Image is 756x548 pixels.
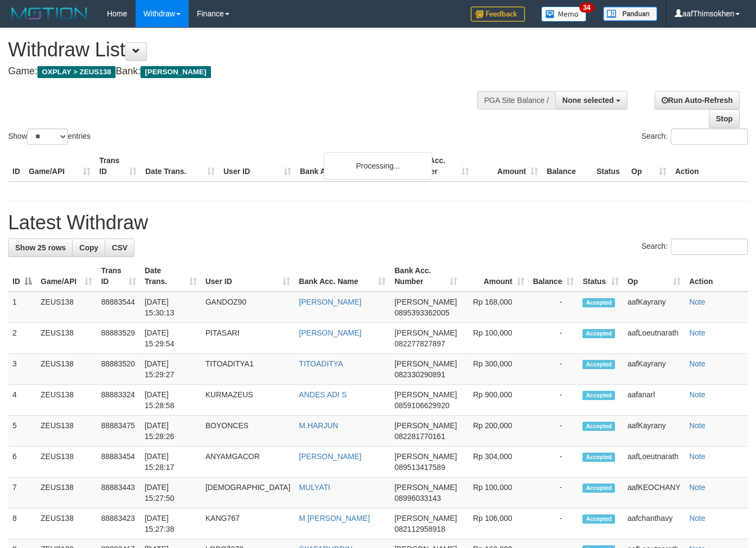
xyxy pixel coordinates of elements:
td: [DEMOGRAPHIC_DATA] [201,478,295,508]
a: M [PERSON_NAME] [299,514,370,523]
h1: Withdraw List [8,39,493,61]
td: KANG767 [201,508,295,539]
td: Rp 304,000 [462,447,529,478]
th: Amount: activate to sort column ascending [462,261,529,292]
td: aafLoeutnarath [623,323,685,354]
a: [PERSON_NAME] [299,298,361,306]
a: Note [689,390,706,399]
td: ZEUS138 [36,292,97,323]
a: Copy [72,238,105,257]
td: ANYAMGACOR [201,447,295,478]
td: 4 [8,385,36,416]
td: 88883475 [97,416,140,447]
img: Feedback.jpg [471,7,525,22]
a: [PERSON_NAME] [299,452,361,461]
span: [PERSON_NAME] [394,421,457,430]
td: 88883423 [97,508,140,539]
td: - [529,508,579,539]
a: Note [689,298,706,306]
td: KURMAZEUS [201,385,295,416]
td: PITASARI [201,323,295,354]
td: 88883520 [97,354,140,385]
th: User ID [219,151,296,182]
td: 88883454 [97,447,140,478]
input: Search: [671,238,748,255]
a: Show 25 rows [8,238,73,257]
a: Run Auto-Refresh [655,91,740,109]
td: [DATE] 15:29:27 [140,354,201,385]
th: Game/API [24,151,95,182]
th: Bank Acc. Name [296,151,405,182]
span: OXPLAY > ZEUS138 [37,66,116,78]
th: Action [685,261,748,292]
a: MULYATI [299,483,330,492]
span: Accepted [582,483,615,493]
th: Status: activate to sort column ascending [578,261,623,292]
td: GANDOZ90 [201,292,295,323]
span: [PERSON_NAME] [140,66,210,78]
td: ZEUS138 [36,323,97,354]
td: aafKayrany [623,354,685,385]
div: PGA Site Balance / [477,91,555,109]
a: M.HARJUN [299,421,338,430]
td: 1 [8,292,36,323]
span: Copy 082281770161 to clipboard [394,432,445,441]
td: Rp 100,000 [462,323,529,354]
td: 7 [8,478,36,508]
span: [PERSON_NAME] [394,452,457,461]
td: ZEUS138 [36,416,97,447]
td: aafchanthavy [623,508,685,539]
td: - [529,385,579,416]
td: [DATE] 15:27:38 [140,508,201,539]
td: Rp 900,000 [462,385,529,416]
td: 88883544 [97,292,140,323]
td: [DATE] 15:30:13 [140,292,201,323]
td: ZEUS138 [36,478,97,508]
td: aafanarl [623,385,685,416]
td: 2 [8,323,36,354]
label: Search: [642,128,748,145]
span: Accepted [582,329,615,338]
th: Action [671,151,748,182]
th: Balance: activate to sort column ascending [529,261,579,292]
input: Search: [671,128,748,145]
span: Copy [79,243,98,252]
td: 88883324 [97,385,140,416]
th: Date Trans. [141,151,219,182]
td: Rp 300,000 [462,354,529,385]
span: Copy 082277827897 to clipboard [394,339,445,348]
img: Button%20Memo.svg [541,7,587,22]
td: Rp 100,000 [462,478,529,508]
th: Bank Acc. Name: activate to sort column ascending [294,261,390,292]
span: Copy 082112958918 to clipboard [394,525,445,533]
td: 8 [8,508,36,539]
span: [PERSON_NAME] [394,483,457,492]
span: Copy 089513417589 to clipboard [394,463,445,472]
td: 6 [8,447,36,478]
span: [PERSON_NAME] [394,514,457,523]
div: Processing... [324,152,432,179]
td: - [529,292,579,323]
span: [PERSON_NAME] [394,298,457,306]
th: ID [8,151,24,182]
img: panduan.png [603,7,657,21]
td: aafKEOCHANY [623,478,685,508]
td: 5 [8,416,36,447]
td: 3 [8,354,36,385]
span: Copy 0895393362005 to clipboard [394,308,449,317]
span: None selected [562,96,614,105]
td: - [529,354,579,385]
span: Copy 08996033143 to clipboard [394,494,441,502]
span: Accepted [582,514,615,524]
th: Game/API: activate to sort column ascending [36,261,97,292]
span: Accepted [582,360,615,369]
td: [DATE] 15:29:54 [140,323,201,354]
span: Copy 0859106629920 to clipboard [394,401,449,410]
td: BOYONCES [201,416,295,447]
h4: Game: Bank: [8,66,493,77]
span: [PERSON_NAME] [394,328,457,337]
a: [PERSON_NAME] [299,328,361,337]
th: Date Trans.: activate to sort column ascending [140,261,201,292]
th: Status [592,151,627,182]
td: ZEUS138 [36,354,97,385]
